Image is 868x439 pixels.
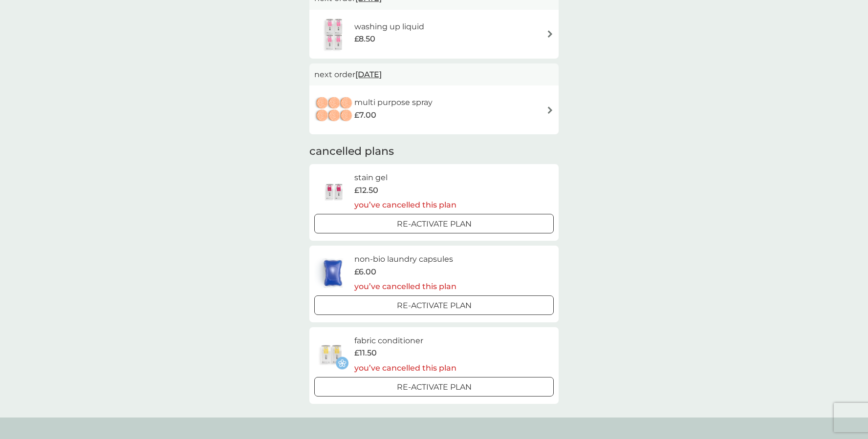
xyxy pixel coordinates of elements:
span: £7.00 [354,109,376,122]
img: stain gel [314,174,354,209]
img: non-bio laundry capsules [314,256,351,290]
span: £12.50 [354,184,378,197]
h6: non-bio laundry capsules [354,253,456,266]
img: fabric conditioner [314,337,348,372]
img: washing up liquid [314,17,354,51]
img: arrow right [546,30,554,38]
span: £6.00 [354,266,376,278]
h6: multi purpose spray [354,96,433,109]
img: multi purpose spray [314,93,354,127]
span: £11.50 [354,347,377,359]
button: Re-activate Plan [314,295,554,315]
p: next order [314,68,554,81]
p: you’ve cancelled this plan [354,280,456,293]
p: you’ve cancelled this plan [354,199,456,211]
span: £8.50 [354,33,375,45]
p: Re-activate Plan [397,381,472,394]
img: arrow right [546,106,554,114]
h2: cancelled plans [309,144,559,159]
button: Re-activate Plan [314,214,554,233]
p: you’ve cancelled this plan [354,362,456,375]
button: Re-activate Plan [314,377,554,397]
p: Re-activate Plan [397,299,472,312]
h6: washing up liquid [354,21,424,33]
h6: stain gel [354,171,456,184]
span: [DATE] [355,65,382,84]
p: Re-activate Plan [397,218,472,230]
h6: fabric conditioner [354,334,456,347]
